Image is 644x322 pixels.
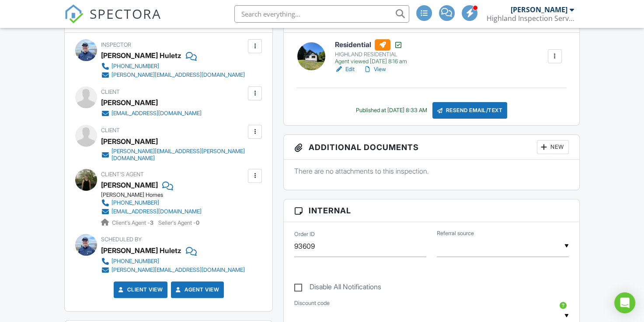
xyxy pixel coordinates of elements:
[101,127,120,134] span: Client
[294,166,568,176] p: There are no attachments to this inspection.
[101,96,158,109] div: [PERSON_NAME]
[111,199,159,206] div: [PHONE_NUMBER]
[487,14,574,23] div: Highland Inspection Services
[101,49,181,62] div: [PERSON_NAME] Huletz
[101,192,209,199] div: [PERSON_NAME] Homes
[101,148,246,162] a: [PERSON_NAME][EMAIL_ADDRESS][PERSON_NAME][DOMAIN_NAME]
[537,140,569,154] div: New
[101,199,202,207] a: [PHONE_NUMBER]
[174,285,219,294] a: Agent View
[64,12,161,30] a: SPECTORA
[335,39,407,65] a: Residential HIGHLAND RESIDENTIAL Agent viewed [DATE] 8:16 am
[335,39,407,51] h6: Residential
[101,71,245,79] a: [PERSON_NAME][EMAIL_ADDRESS][DOMAIN_NAME]
[101,266,245,274] a: [PERSON_NAME][EMAIL_ADDRESS][DOMAIN_NAME]
[112,219,155,226] span: Client's Agent -
[101,62,245,71] a: [PHONE_NUMBER]
[284,199,579,222] h3: Internal
[335,58,407,65] div: Agent viewed [DATE] 8:16 am
[356,107,427,114] div: Published at [DATE] 8:33 AM
[196,219,199,226] strong: 0
[432,102,508,119] div: Resend Email/Text
[90,4,161,23] span: SPECTORA
[101,109,202,118] a: [EMAIL_ADDRESS][DOMAIN_NAME]
[111,110,202,117] div: [EMAIL_ADDRESS][DOMAIN_NAME]
[117,285,163,294] a: Client View
[284,135,579,160] h3: Additional Documents
[101,135,158,148] div: [PERSON_NAME]
[437,230,474,237] label: Referral source
[150,219,153,226] strong: 3
[335,65,355,74] a: Edit
[234,5,409,23] input: Search everything...
[111,258,159,265] div: [PHONE_NUMBER]
[111,267,245,274] div: [PERSON_NAME][EMAIL_ADDRESS][DOMAIN_NAME]
[101,41,131,48] span: Inspector
[101,236,142,243] span: Scheduled By
[101,257,245,266] a: [PHONE_NUMBER]
[111,72,245,79] div: [PERSON_NAME][EMAIL_ADDRESS][DOMAIN_NAME]
[294,283,381,294] label: Disable All Notifications
[101,89,120,95] span: Client
[363,65,386,74] a: View
[335,51,407,58] div: HIGHLAND RESIDENTIAL
[158,219,199,226] span: Seller's Agent -
[511,5,567,14] div: [PERSON_NAME]
[101,244,181,257] div: [PERSON_NAME] Huletz
[101,207,202,216] a: [EMAIL_ADDRESS][DOMAIN_NAME]
[294,299,330,307] label: Discount code
[101,178,158,192] a: [PERSON_NAME]
[111,148,246,162] div: [PERSON_NAME][EMAIL_ADDRESS][PERSON_NAME][DOMAIN_NAME]
[64,4,84,24] img: The Best Home Inspection Software - Spectora
[101,171,144,178] span: Client's Agent
[111,208,202,215] div: [EMAIL_ADDRESS][DOMAIN_NAME]
[294,230,315,238] label: Order ID
[111,63,159,70] div: [PHONE_NUMBER]
[614,292,635,313] div: Open Intercom Messenger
